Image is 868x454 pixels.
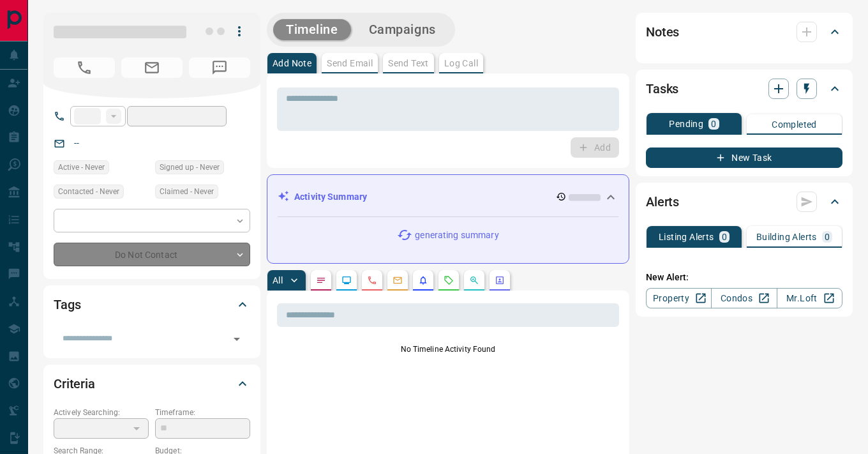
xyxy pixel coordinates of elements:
[74,138,79,148] a: --
[58,161,105,174] span: Active - Never
[415,229,498,242] p: generating summary
[160,161,220,174] span: Signed up - Never
[54,368,250,399] div: Criteria
[646,79,678,99] h2: Tasks
[54,407,149,418] p: Actively Searching:
[711,288,777,308] a: Condos
[777,288,842,308] a: Mr.Loft
[54,57,115,78] span: No Number
[273,59,311,68] p: Add Note
[160,185,214,198] span: Claimed - Never
[669,119,703,128] p: Pending
[228,330,246,348] button: Open
[54,289,250,320] div: Tags
[273,19,351,40] button: Timeline
[155,407,250,418] p: Timeframe:
[659,232,714,241] p: Listing Alerts
[278,185,618,209] div: Activity Summary
[418,275,428,285] svg: Listing Alerts
[646,271,842,284] p: New Alert:
[495,275,505,285] svg: Agent Actions
[444,275,454,285] svg: Requests
[189,57,250,78] span: No Number
[121,57,183,78] span: No Email
[54,374,95,394] h2: Criteria
[711,119,716,128] p: 0
[772,120,817,129] p: Completed
[316,275,326,285] svg: Notes
[393,275,403,285] svg: Emails
[646,148,842,168] button: New Task
[341,275,352,285] svg: Lead Browsing Activity
[646,22,679,42] h2: Notes
[722,232,727,241] p: 0
[646,288,712,308] a: Property
[756,232,817,241] p: Building Alerts
[277,344,619,355] p: No Timeline Activity Found
[646,73,842,104] div: Tasks
[646,186,842,217] div: Alerts
[367,275,377,285] svg: Calls
[469,275,479,285] svg: Opportunities
[54,243,250,266] div: Do Not Contact
[273,276,283,285] p: All
[58,185,119,198] span: Contacted - Never
[646,192,679,212] h2: Alerts
[294,190,367,204] p: Activity Summary
[825,232,830,241] p: 0
[54,294,80,315] h2: Tags
[646,17,842,47] div: Notes
[356,19,449,40] button: Campaigns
